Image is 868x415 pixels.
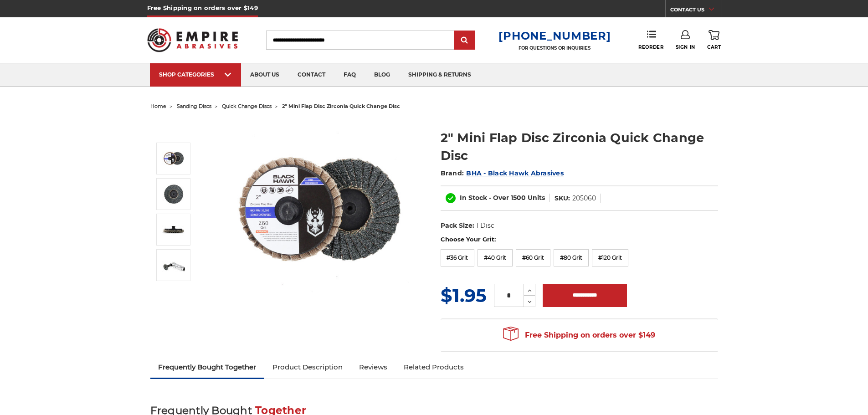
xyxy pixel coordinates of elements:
a: contact [288,63,334,87]
span: Units [528,194,545,202]
img: 2" Quick Change Flap Disc Mounted on Die Grinder for Precision Metal Work [162,254,185,277]
span: - Over [489,194,509,202]
span: 1500 [511,194,526,202]
img: Black Hawk Abrasives 2-inch Zirconia Flap Disc with 60 Grit Zirconia for Smooth Finishing [228,119,411,302]
a: shipping & returns [399,63,480,87]
a: CONTACT US [670,5,721,17]
a: Reviews [351,357,395,377]
a: Reorder [638,30,663,50]
span: $1.95 [441,284,487,307]
a: sanding discs [177,103,211,109]
dd: 1 Disc [476,221,494,231]
img: Empire Abrasives [147,22,238,58]
a: home [150,103,166,109]
a: Cart [707,30,721,50]
a: Related Products [395,357,472,377]
a: BHA - Black Hawk Abrasives [466,169,564,177]
img: Black Hawk Abrasives 2-inch Zirconia Flap Disc with 60 Grit Zirconia for Smooth Finishing [162,147,185,170]
input: Submit [456,31,474,50]
span: Cart [707,44,721,50]
a: about us [241,63,288,87]
a: Product Description [264,357,351,377]
dt: Pack Size: [441,221,474,231]
a: [PHONE_NUMBER] [498,29,611,42]
img: Side View of BHA 2-Inch Quick Change Flap Disc with Male Roloc Connector for Die Grinders [162,218,185,241]
span: Reorder [638,44,663,50]
label: Choose Your Grit: [441,235,718,244]
span: Sign In [676,44,695,50]
a: Frequently Bought Together [150,357,265,377]
p: FOR QUESTIONS OR INQUIRIES [498,45,611,51]
span: Brand: [441,169,464,177]
img: BHA 2" Zirconia Flap Disc, 60 Grit, for Efficient Surface Blending [162,183,185,205]
h1: 2" Mini Flap Disc Zirconia Quick Change Disc [441,129,718,164]
a: quick change discs [222,103,272,109]
dd: 205060 [572,194,596,203]
span: In Stock [460,194,487,202]
span: 2" mini flap disc zirconia quick change disc [282,103,400,109]
a: blog [365,63,399,87]
a: faq [334,63,365,87]
span: Free Shipping on orders over $149 [503,326,655,344]
div: SHOP CATEGORIES [159,71,232,78]
dt: SKU: [555,194,570,203]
